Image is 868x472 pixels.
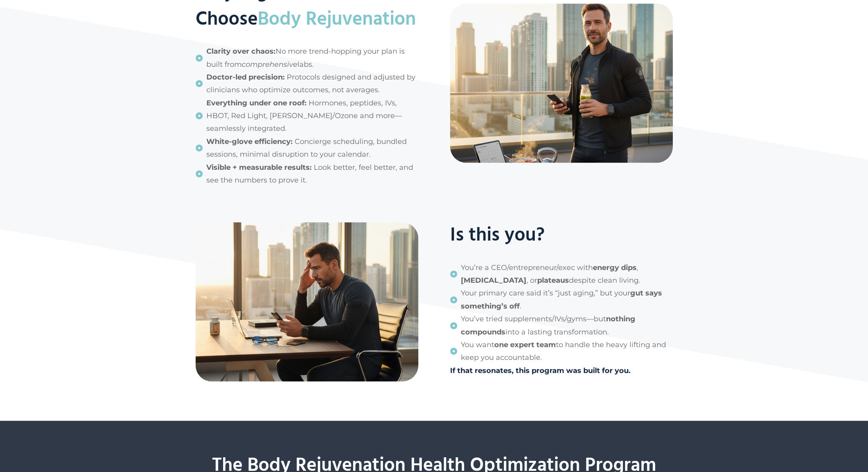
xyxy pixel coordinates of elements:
span: No more trend-hopping your plan is built from labs. [206,45,418,71]
strong: White-glove efficiency: [206,137,293,146]
strong: nothing compounds [461,315,635,336]
strong: [MEDICAL_DATA] [461,276,526,285]
strong: energy dips [593,263,637,272]
span: Your primary care said it’s “just aging,” but your . [461,287,673,313]
span: Look better, feel better, and see the numbers to prove it. [206,161,418,187]
mark: Body Rejuvenation [258,4,416,35]
span: You want to handle the heavy lifting and keep you accountable. [461,338,673,364]
strong: gut says something’s off [461,289,662,310]
span: You’re a CEO/entrepreneur/exec with , , or despite clean living. [461,261,673,287]
strong: Everything under one roof: [206,99,307,107]
span: You’ve tried supplements/IVs/gyms—but into a lasting transformation. [461,313,673,338]
strong: Clarity over chaos: [206,47,276,56]
strong: plateaus [537,276,569,285]
strong: Visible + measurable results: [206,163,312,172]
span: Hormones, peptides, IVs, HBOT, Red Light, [PERSON_NAME]/Ozone and more—seamlessly integrated. [206,97,418,135]
h2: Is this you? [450,222,673,249]
span: Concierge scheduling, bundled sessions, minimal disruption to your calendar. [206,135,418,161]
em: comprehensive [242,60,297,69]
strong: one expert team [494,340,556,349]
strong: Doctor-led precision: [206,73,285,82]
span: Protocols designed and adjusted by clinicians who optimize outcomes, not averages. [206,71,418,97]
strong: If that resonates, this program was built for you. [450,366,631,375]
